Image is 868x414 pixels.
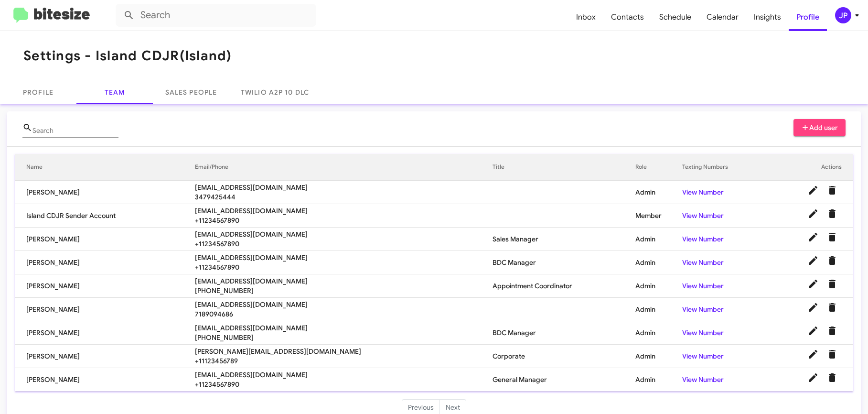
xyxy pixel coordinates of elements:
[682,375,724,384] a: View Number
[682,328,724,337] a: View Number
[801,119,838,136] span: Add user
[823,345,842,364] button: Delete User
[823,298,842,317] button: Delete User
[195,229,493,239] span: [EMAIL_ADDRESS][DOMAIN_NAME]
[682,305,724,314] a: View Number
[195,206,493,216] span: [EMAIL_ADDRESS][DOMAIN_NAME]
[682,211,724,220] a: View Number
[116,4,316,27] input: Search
[823,321,842,340] button: Delete User
[682,282,724,290] a: View Number
[493,321,635,345] td: BDC Manager
[682,352,724,360] a: View Number
[195,286,493,295] span: [PHONE_NUMBER]
[76,81,153,104] a: Team
[635,251,682,274] td: Admin
[195,309,493,319] span: 7189094686
[15,298,195,321] td: [PERSON_NAME]
[195,380,493,389] span: +11234567890
[195,370,493,380] span: [EMAIL_ADDRESS][DOMAIN_NAME]
[180,47,232,64] span: (Island)
[699,3,746,31] a: Calendar
[15,251,195,274] td: [PERSON_NAME]
[195,262,493,272] span: +11234567890
[15,228,195,251] td: [PERSON_NAME]
[835,7,851,23] div: JP
[635,154,682,181] th: Role
[603,3,652,31] a: Contacts
[635,298,682,321] td: Admin
[15,154,195,181] th: Name
[635,321,682,345] td: Admin
[493,345,635,368] td: Corporate
[635,274,682,298] td: Admin
[195,347,493,356] span: [PERSON_NAME][EMAIL_ADDRESS][DOMAIN_NAME]
[195,192,493,202] span: 3479425444
[493,368,635,392] td: General Manager
[789,3,827,31] a: Profile
[15,204,195,228] td: Island CDJR Sender Account
[823,251,842,270] button: Delete User
[764,154,853,181] th: Actions
[568,3,603,31] a: Inbox
[195,216,493,225] span: +11234567890
[195,276,493,286] span: [EMAIL_ADDRESS][DOMAIN_NAME]
[153,81,229,104] a: Sales People
[195,323,493,333] span: [EMAIL_ADDRESS][DOMAIN_NAME]
[635,181,682,204] td: Admin
[195,253,493,262] span: [EMAIL_ADDRESS][DOMAIN_NAME]
[823,228,842,247] button: Delete User
[195,183,493,192] span: [EMAIL_ADDRESS][DOMAIN_NAME]
[823,204,842,223] button: Delete User
[493,251,635,274] td: BDC Manager
[195,333,493,342] span: [PHONE_NUMBER]
[682,188,724,196] a: View Number
[15,321,195,345] td: [PERSON_NAME]
[793,119,846,136] button: Add user
[15,274,195,298] td: [PERSON_NAME]
[15,368,195,392] td: [PERSON_NAME]
[827,7,857,23] button: JP
[635,204,682,228] td: Member
[682,154,764,181] th: Texting Numbers
[682,258,724,267] a: View Number
[652,3,699,31] a: Schedule
[23,48,232,64] h1: Settings - Island CDJR
[493,154,635,181] th: Title
[195,239,493,249] span: +11234567890
[635,368,682,392] td: Admin
[195,300,493,309] span: [EMAIL_ADDRESS][DOMAIN_NAME]
[493,274,635,298] td: Appointment Coordinator
[195,356,493,366] span: +11123456789
[823,368,842,387] button: Delete User
[823,181,842,200] button: Delete User
[635,345,682,368] td: Admin
[682,235,724,243] a: View Number
[823,274,842,294] button: Delete User
[32,127,118,135] input: Name or Email
[229,81,321,104] a: Twilio A2P 10 DLC
[493,228,635,251] td: Sales Manager
[15,345,195,368] td: [PERSON_NAME]
[195,154,493,181] th: Email/Phone
[15,181,195,204] td: [PERSON_NAME]
[746,3,789,31] a: Insights
[635,228,682,251] td: Admin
